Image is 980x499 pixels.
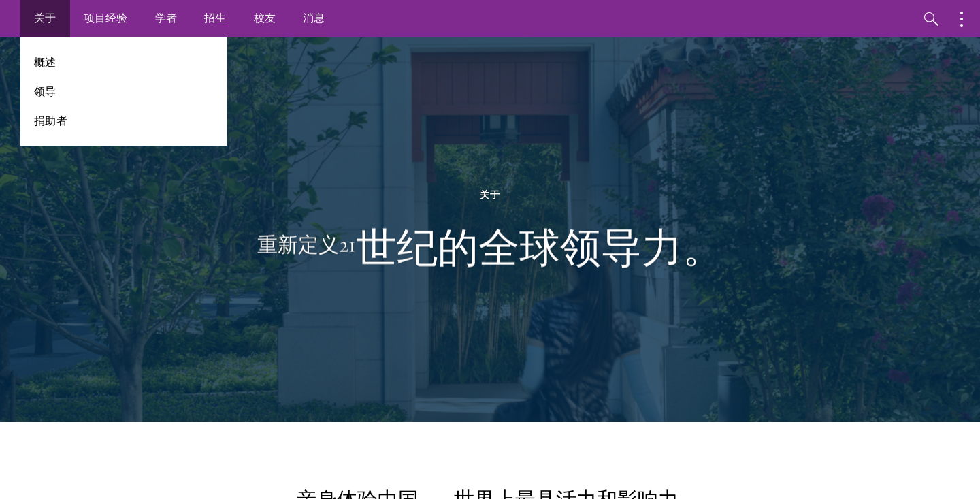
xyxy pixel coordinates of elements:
font: 消息 [303,10,325,26]
font: 校友 [254,10,276,26]
font: 。 [683,223,723,274]
font: 世纪的全球领导力 [356,223,683,274]
font: 招生 [204,10,227,26]
a: 概述 [34,54,56,70]
font: 项目经验 [84,10,128,26]
font: 学者 [155,10,178,26]
font: 重新定义21 [257,232,356,258]
a: 领导 [34,84,56,99]
font: 关于 [480,188,501,202]
a: 捐助者 [34,113,67,129]
font: 关于 [34,10,56,26]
